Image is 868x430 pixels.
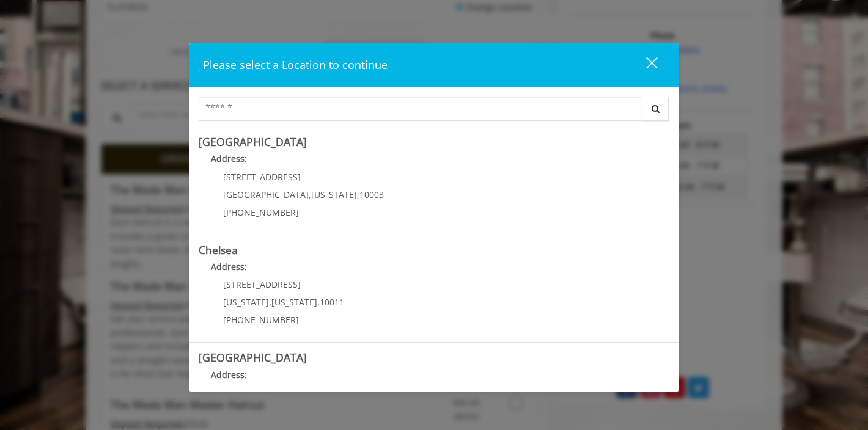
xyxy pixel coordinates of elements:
[271,296,317,308] span: [US_STATE]
[199,242,238,257] b: Chelsea
[199,134,307,149] b: [GEOGRAPHIC_DATA]
[359,189,384,200] span: 10003
[269,296,271,308] span: ,
[223,296,269,308] span: [US_STATE]
[203,57,388,72] span: Please select a Location to continue
[211,153,247,164] b: Address:
[623,53,665,78] button: close dialog
[211,261,247,272] b: Address:
[311,189,357,200] span: [US_STATE]
[632,56,657,75] div: close dialog
[223,189,309,200] span: [GEOGRAPHIC_DATA]
[223,206,299,218] span: [PHONE_NUMBER]
[309,189,311,200] span: ,
[649,104,663,113] i: Search button
[223,314,299,326] span: [PHONE_NUMBER]
[357,189,359,200] span: ,
[223,171,301,183] span: [STREET_ADDRESS]
[199,97,669,127] div: Center Select
[199,97,642,121] input: Search Center
[320,296,344,308] span: 10011
[317,296,320,308] span: ,
[199,350,307,365] b: [GEOGRAPHIC_DATA]
[223,279,301,290] span: [STREET_ADDRESS]
[211,369,247,381] b: Address:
